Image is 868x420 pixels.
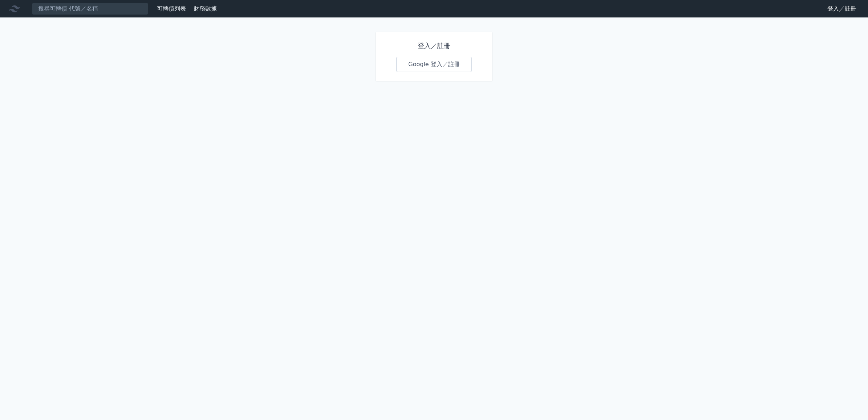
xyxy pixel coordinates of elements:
[157,5,186,12] a: 可轉債列表
[396,57,472,72] a: Google 登入／註冊
[32,3,148,15] input: 搜尋可轉債 代號／名稱
[822,3,862,15] a: 登入／註冊
[396,41,472,51] h1: 登入／註冊
[194,5,217,12] a: 財務數據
